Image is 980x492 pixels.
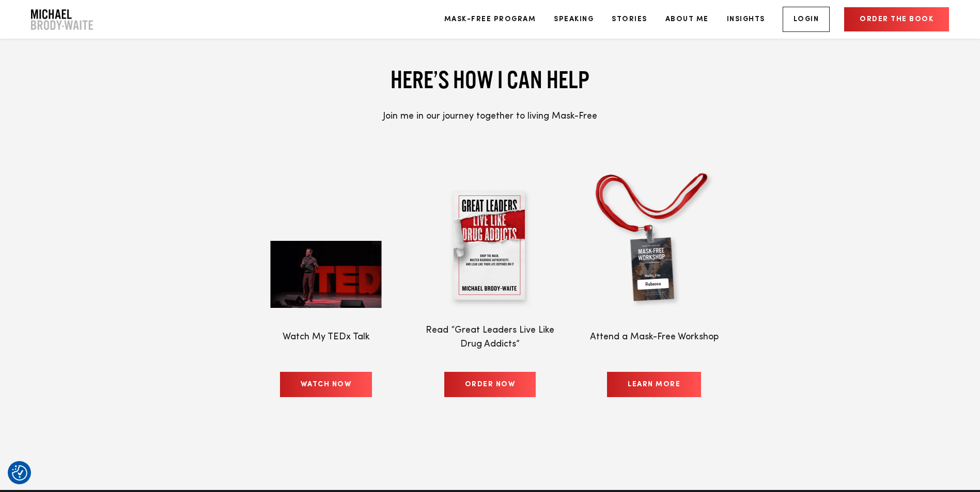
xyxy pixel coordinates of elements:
[607,372,701,397] a: Learn More
[444,372,536,397] a: ORDER NOW
[173,65,808,94] h2: HERE’S HOW I CAN HELP
[383,111,597,121] span: Join me in our journey together to living Mask-Free
[31,9,93,30] a: Company Logo Company Logo
[12,465,27,481] img: Revisit consent button
[111,173,152,181] a: Privacy Policy
[254,330,398,344] p: Watch My TEDx Talk
[582,330,726,344] p: Attend a Mask-Free Workshop
[31,9,93,30] img: Company Logo
[12,465,27,481] button: Consent Preferences
[142,1,170,9] span: Last name
[844,7,949,31] a: Order the book
[783,7,830,32] a: Login
[280,372,372,397] a: WATCH NOW
[418,323,562,351] p: Read “Great Leaders Live Like Drug Addicts”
